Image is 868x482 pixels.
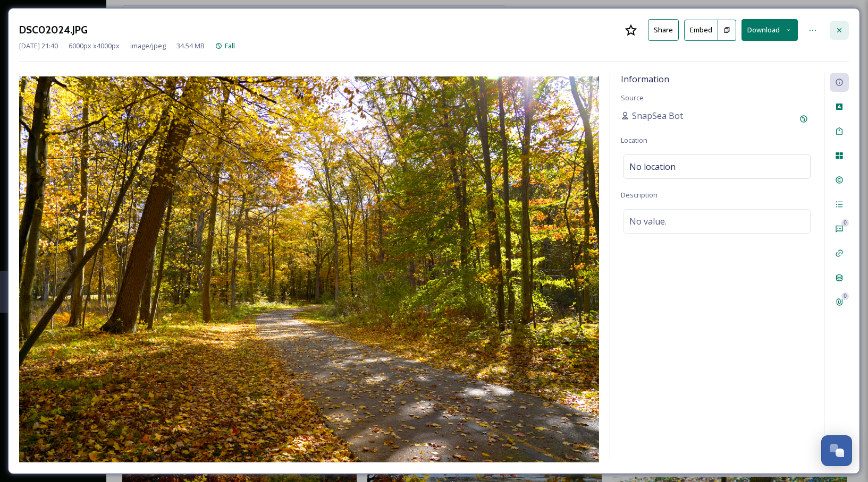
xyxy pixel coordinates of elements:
span: No location [629,160,676,173]
span: No value. [629,215,667,228]
button: Open Chat [821,435,852,466]
div: 0 [841,219,849,227]
h3: DSC02024.JPG [19,22,88,38]
span: Fall [225,41,235,50]
span: Description [621,190,658,200]
span: 6000 px x 4000 px [69,41,120,51]
div: 0 [841,292,849,300]
img: local-3603-DSC02024.JPG.JPG [19,76,599,462]
span: Information [621,73,669,85]
span: SnapSea Bot [632,109,683,122]
button: Share [648,19,679,41]
span: [DATE] 21:40 [19,41,58,51]
span: 34.54 MB [176,41,205,51]
span: Location [621,135,647,145]
button: Download [741,19,798,41]
button: Embed [684,20,718,41]
span: Source [621,93,644,102]
span: image/jpeg [130,41,166,51]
